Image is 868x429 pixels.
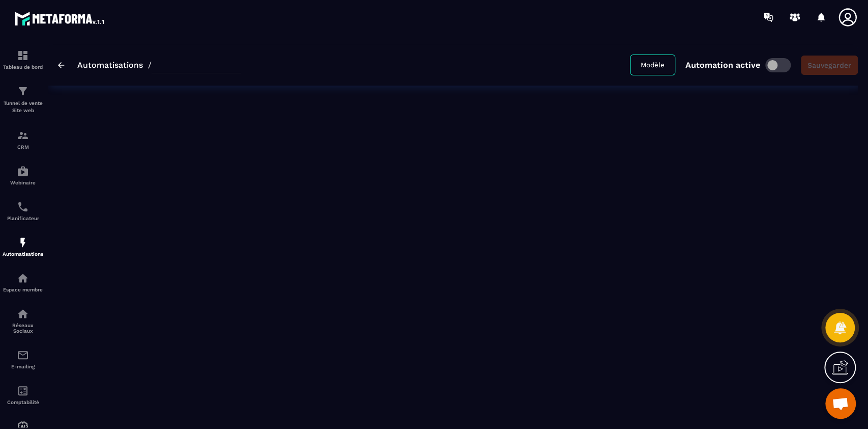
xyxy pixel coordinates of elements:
[77,60,143,70] a: Automatisations
[3,42,43,77] a: formationformationTableau de bord
[17,201,29,213] img: scheduler
[3,377,43,413] a: accountantaccountantComptabilité
[17,129,29,142] img: formation
[3,180,43,185] p: Webinaire
[58,62,65,68] img: arrow
[3,100,43,114] p: Tunnel de vente Site web
[3,193,43,229] a: schedulerschedulerPlanificateur
[3,251,43,257] p: Automatisations
[3,64,43,70] p: Tableau de bord
[3,216,43,221] p: Planificateur
[17,308,29,320] img: social-network
[148,60,152,70] span: /
[3,399,43,405] p: Comptabilité
[17,49,29,62] img: formation
[3,300,43,341] a: social-networksocial-networkRéseaux Sociaux
[630,55,675,75] button: Modèle
[3,122,43,157] a: formationformationCRM
[825,388,856,419] a: Ouvrir le chat
[3,364,43,369] p: E-mailing
[17,272,29,284] img: automations
[3,77,43,122] a: formationformationTunnel de vente Site web
[3,229,43,264] a: automationsautomationsAutomatisations
[3,323,43,334] p: Réseaux Sociaux
[3,264,43,300] a: automationsautomationsEspace membre
[17,349,29,361] img: email
[17,85,29,97] img: formation
[17,385,29,397] img: accountant
[3,287,43,292] p: Espace membre
[3,144,43,150] p: CRM
[17,165,29,177] img: automations
[17,236,29,249] img: automations
[3,341,43,377] a: emailemailE-mailing
[14,9,106,28] img: logo
[685,60,760,70] p: Automation active
[3,157,43,193] a: automationsautomationsWebinaire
